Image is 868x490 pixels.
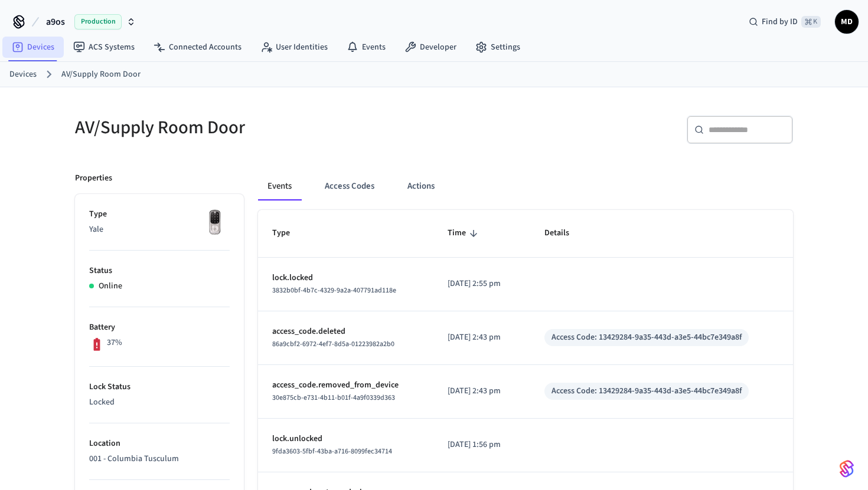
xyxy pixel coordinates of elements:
span: MD [836,11,857,32]
span: Type [272,224,305,242]
button: Access Codes [315,172,384,200]
p: lock.unlocked [272,433,419,445]
a: Events [337,37,395,58]
span: Find by ID [762,16,798,28]
p: 37% [107,337,122,349]
span: a9os [46,15,65,29]
p: Properties [75,172,112,185]
p: Yale [89,223,230,236]
p: Type [89,208,230,221]
p: [DATE] 2:43 pm [448,385,516,397]
p: Locked [89,396,230,409]
span: 30e875cb-e731-4b11-b01f-4a9f0339d363 [272,393,395,403]
a: AV/Supply Room Door [61,68,141,81]
p: Online [99,280,122,292]
span: 3832b0bf-4b7c-4329-9a2a-407791ad118e [272,285,396,295]
p: lock.locked [272,272,419,284]
p: access_code.removed_from_device [272,379,419,392]
p: [DATE] 2:55 pm [448,278,516,290]
div: Find by ID⌘ K [739,11,830,32]
div: Access Code: 13429284-9a35-443d-a3e5-44bc7e349a8f [552,331,742,344]
a: Developer [395,37,466,58]
p: Lock Status [89,381,230,393]
img: SeamLogoGradient.69752ec5.svg [840,459,854,478]
span: ⌘ K [801,16,821,28]
span: 86a9cbf2-6972-4ef7-8d5a-01223982a2b0 [272,339,394,349]
img: Yale Assure Touchscreen Wifi Smart Lock, Satin Nickel, Front [200,208,230,238]
a: Devices [2,37,64,58]
div: Access Code: 13429284-9a35-443d-a3e5-44bc7e349a8f [552,385,742,397]
span: Production [74,14,122,29]
span: Details [544,224,585,242]
p: [DATE] 1:56 pm [448,439,516,451]
a: ACS Systems [64,37,144,58]
div: ant example [258,172,793,200]
p: Status [89,265,230,277]
p: [DATE] 2:43 pm [448,331,516,344]
span: Time [448,224,481,242]
p: 001 - Columbia Tusculum [89,453,230,465]
button: MD [835,10,859,34]
p: Battery [89,321,230,334]
button: Actions [398,172,444,200]
h5: AV/Supply Room Door [75,116,427,140]
a: Settings [466,37,530,58]
p: access_code.deleted [272,325,419,338]
p: Location [89,438,230,450]
a: Connected Accounts [144,37,251,58]
a: User Identities [251,37,337,58]
button: Events [258,172,301,200]
span: 9fda3603-5fbf-43ba-a716-8099fec34714 [272,446,392,456]
a: Devices [9,68,37,81]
